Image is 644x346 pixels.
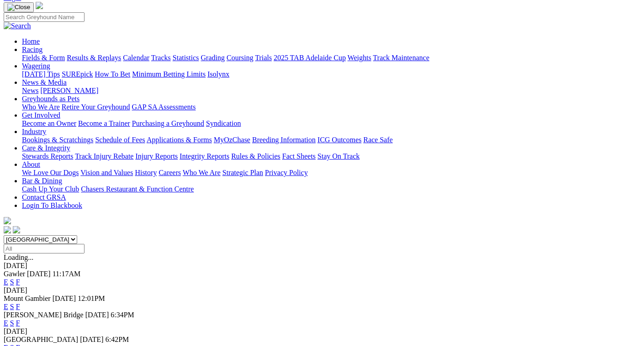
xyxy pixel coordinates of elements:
[22,136,640,144] div: Industry
[22,119,76,127] a: Become an Owner
[22,185,79,193] a: Cash Up Your Club
[80,336,104,343] span: [DATE]
[16,303,20,310] a: F
[62,70,93,78] a: SUREpick
[317,152,359,160] a: Stay On Track
[22,169,640,177] div: About
[22,169,79,176] a: We Love Our Dogs
[22,152,73,160] a: Stewards Reports
[252,136,316,144] a: Breeding Information
[81,185,194,193] a: Chasers Restaurant & Function Centre
[282,152,316,160] a: Fact Sheets
[265,169,308,176] a: Privacy Policy
[4,22,31,30] img: Search
[10,303,14,310] a: S
[207,70,229,78] a: Isolynx
[227,54,253,62] a: Coursing
[22,103,640,111] div: Greyhounds as Pets
[158,169,181,176] a: Careers
[22,87,38,94] a: News
[62,103,130,111] a: Retire Your Greyhound
[4,270,25,278] span: Gawler
[123,54,149,62] a: Calendar
[4,327,640,336] div: [DATE]
[22,70,640,78] div: Wagering
[22,185,640,193] div: Bar & Dining
[22,78,67,86] a: News & Media
[22,177,62,185] a: Bar & Dining
[4,12,84,22] input: Search
[95,136,145,144] a: Schedule of Fees
[206,119,241,127] a: Syndication
[132,70,206,78] a: Minimum Betting Limits
[16,278,20,286] a: F
[183,169,221,176] a: Who We Are
[173,54,199,62] a: Statistics
[36,2,43,9] img: logo-grsa-white.png
[22,103,60,111] a: Who We Are
[22,70,60,78] a: [DATE] Tips
[10,319,14,327] a: S
[22,136,93,144] a: Bookings & Scratchings
[317,136,361,144] a: ICG Outcomes
[4,311,84,319] span: [PERSON_NAME] Bridge
[95,70,131,78] a: How To Bet
[373,54,429,62] a: Track Maintenance
[4,217,11,224] img: logo-grsa-white.png
[22,95,79,103] a: Greyhounds as Pets
[4,244,84,253] input: Select date
[179,152,229,160] a: Integrity Reports
[53,270,81,278] span: 11:17AM
[22,201,82,209] a: Login To Blackbook
[4,303,8,310] a: E
[22,54,640,62] div: Racing
[4,319,8,327] a: E
[27,270,51,278] span: [DATE]
[151,54,171,62] a: Tracks
[214,136,250,144] a: MyOzChase
[4,336,78,343] span: [GEOGRAPHIC_DATA]
[4,286,640,294] div: [DATE]
[22,46,42,53] a: Racing
[4,253,33,261] span: Loading...
[111,311,134,319] span: 6:34PM
[7,4,30,11] img: Close
[135,169,157,176] a: History
[106,336,129,343] span: 6:42PM
[4,278,8,286] a: E
[22,37,40,45] a: Home
[22,128,46,135] a: Industry
[22,193,66,201] a: Contact GRSA
[22,152,640,160] div: Care & Integrity
[22,87,640,95] div: News & Media
[53,294,76,302] span: [DATE]
[4,2,34,12] button: Toggle navigation
[4,294,51,302] span: Mount Gambier
[132,103,196,111] a: GAP SA Assessments
[135,152,178,160] a: Injury Reports
[201,54,225,62] a: Grading
[22,62,50,70] a: Wagering
[22,144,70,152] a: Care & Integrity
[22,54,65,62] a: Fields & Form
[78,119,130,127] a: Become a Trainer
[22,119,640,128] div: Get Involved
[274,54,346,62] a: 2025 TAB Adelaide Cup
[231,152,280,160] a: Rules & Policies
[16,319,20,327] a: F
[22,111,60,119] a: Get Involved
[348,54,371,62] a: Weights
[22,160,40,168] a: About
[147,136,212,144] a: Applications & Forms
[10,278,14,286] a: S
[85,311,109,319] span: [DATE]
[78,294,105,302] span: 12:01PM
[363,136,392,144] a: Race Safe
[255,54,272,62] a: Trials
[132,119,204,127] a: Purchasing a Greyhound
[67,54,121,62] a: Results & Replays
[75,152,133,160] a: Track Injury Rebate
[40,87,98,94] a: [PERSON_NAME]
[4,262,640,270] div: [DATE]
[80,169,133,176] a: Vision and Values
